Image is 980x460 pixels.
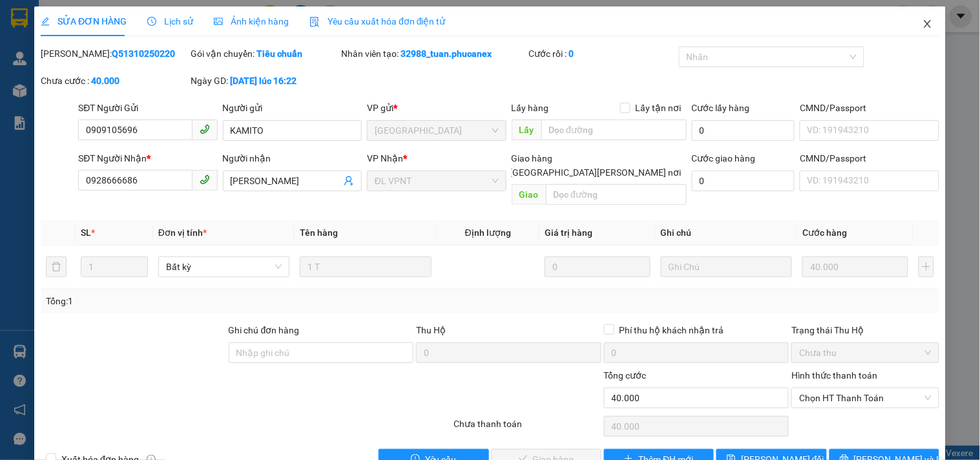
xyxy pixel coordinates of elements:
[166,257,282,277] span: Bất kỳ
[791,370,877,381] label: Hình thức thanh toán
[512,120,541,140] span: Lấy
[923,19,933,29] span: close
[529,47,676,61] div: Cước rồi :
[802,256,908,277] input: 0
[656,220,797,246] th: Ghi chú
[661,256,792,277] input: Ghi Chú
[631,101,687,115] span: Lấy tận nơi
[300,256,431,277] input: VD: Bàn, Ghế
[78,101,217,115] div: SĐT Người Gửi
[367,101,506,115] div: VP gửi
[692,171,795,191] input: Cước giao hàng
[505,165,687,180] span: [GEOGRAPHIC_DATA][PERSON_NAME] nơi
[546,184,687,205] input: Dọc đường
[257,48,303,59] b: Tiêu chuẩn
[799,388,931,408] span: Chọn HT Thanh Toán
[147,17,156,26] span: clock-circle
[91,76,120,86] b: 40.000
[692,103,750,113] label: Cước lấy hàng
[416,325,446,335] span: Thu Hộ
[78,151,217,165] div: SĐT Người Nhận
[231,76,297,86] b: [DATE] lúc 16:22
[229,325,300,335] label: Ghi chú đơn hàng
[214,16,289,26] span: Ảnh kiện hàng
[41,17,50,26] span: edit
[910,6,946,43] button: Close
[191,74,339,88] div: Ngày GD:
[545,256,651,277] input: 0
[309,17,320,27] img: icon
[341,47,526,61] div: Nhân viên tạo:
[300,227,338,238] span: Tên hàng
[112,48,175,59] b: Q51310250220
[692,153,756,163] label: Cước giao hàng
[545,227,592,238] span: Giá trị hàng
[799,343,931,362] span: Chưa thu
[46,294,379,308] div: Tổng: 1
[46,256,67,277] button: delete
[465,227,511,238] span: Định lượng
[401,48,492,59] b: 32988_tuan.phucanex
[147,16,193,26] span: Lịch sử
[41,47,188,61] div: [PERSON_NAME]:
[41,16,127,26] span: SỬA ĐƠN HÀNG
[452,417,602,439] div: Chưa thanh toán
[800,151,939,165] div: CMND/Passport
[800,101,939,115] div: CMND/Passport
[200,124,210,134] span: phone
[375,121,498,140] span: ĐL Quận 5
[569,48,574,59] b: 0
[791,323,939,337] div: Trạng thái Thu Hộ
[223,101,362,115] div: Người gửi
[367,153,403,163] span: VP Nhận
[541,120,687,140] input: Dọc đường
[229,342,414,363] input: Ghi chú đơn hàng
[692,120,795,141] input: Cước lấy hàng
[512,103,549,113] span: Lấy hàng
[223,151,362,165] div: Người nhận
[158,227,207,238] span: Đơn vị tính
[919,256,934,277] button: plus
[309,16,446,26] span: Yêu cầu xuất hóa đơn điện tử
[41,74,188,88] div: Chưa cước :
[344,176,354,186] span: user-add
[375,171,498,191] span: ĐL VPNT
[512,184,546,205] span: Giao
[191,47,339,61] div: Gói vận chuyển:
[802,227,847,238] span: Cước hàng
[512,153,553,163] span: Giao hàng
[214,17,223,26] span: picture
[604,370,647,381] span: Tổng cước
[81,227,91,238] span: SL
[614,323,729,337] span: Phí thu hộ khách nhận trả
[200,174,210,185] span: phone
